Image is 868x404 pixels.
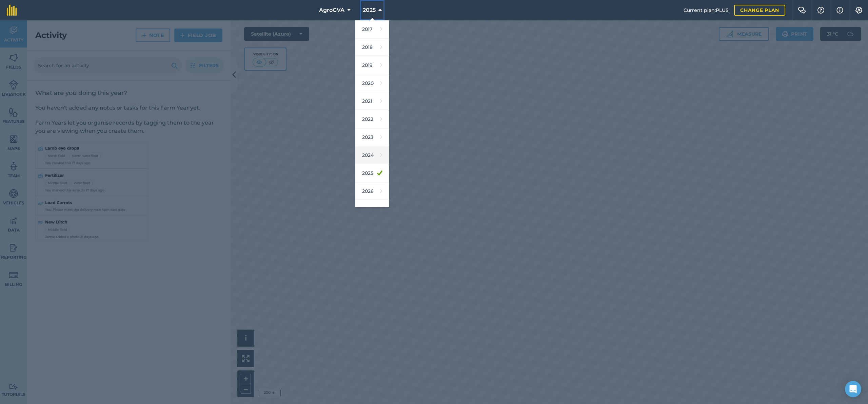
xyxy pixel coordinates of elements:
[7,5,17,16] img: fieldmargin Logo
[355,146,389,164] a: 2024
[798,7,806,14] img: Two speech bubbles overlapping with the left bubble in the forefront
[734,5,785,16] a: Change plan
[684,6,729,14] span: Current plan : PLUS
[319,6,344,14] span: AgroGVA
[355,92,389,110] a: 2021
[836,6,843,14] img: svg+xml;base64,PHN2ZyB4bWxucz0iaHR0cDovL3d3dy53My5vcmcvMjAwMC9zdmciIHdpZHRoPSIxNyIgaGVpZ2h0PSIxNy...
[363,6,376,14] span: 2025
[355,38,389,56] a: 2018
[817,7,825,14] img: A question mark icon
[355,74,389,92] a: 2020
[855,7,863,14] img: A cog icon
[355,110,389,128] a: 2022
[355,128,389,146] a: 2023
[355,20,389,38] a: 2017
[355,56,389,74] a: 2019
[355,182,389,200] a: 2026
[845,381,861,397] div: Open Intercom Messenger
[355,164,389,182] a: 2025
[355,200,389,218] a: 2027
